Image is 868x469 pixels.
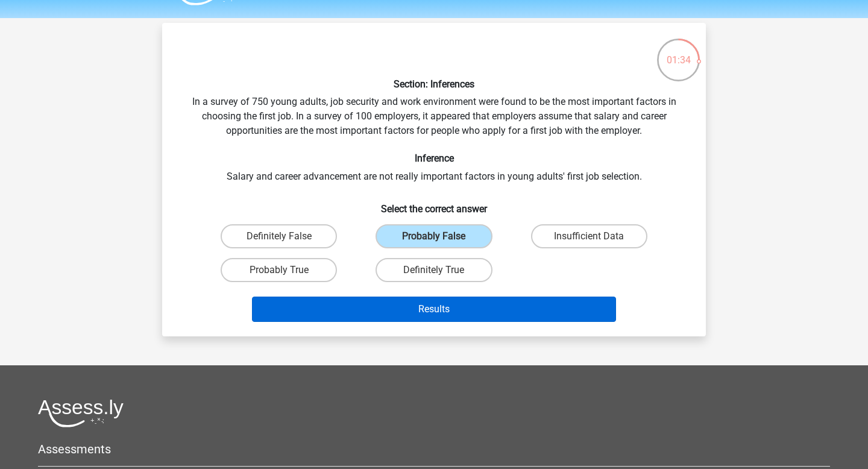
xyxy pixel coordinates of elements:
h6: Select the correct answer [181,194,687,215]
label: Probably True [221,258,337,282]
img: Assessly logo [38,399,124,427]
label: Definitely True [376,258,492,282]
button: Results [252,297,617,322]
h5: Assessments [38,442,830,456]
div: 01:34 [656,37,701,68]
h6: Section: Inferences [181,78,687,90]
h6: Inference [181,153,687,164]
label: Definitely False [221,224,337,248]
label: Probably False [376,224,492,248]
div: In a survey of 750 young adults, job security and work environment were found to be the most impo... [167,33,701,327]
label: Insufficient Data [531,224,647,248]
